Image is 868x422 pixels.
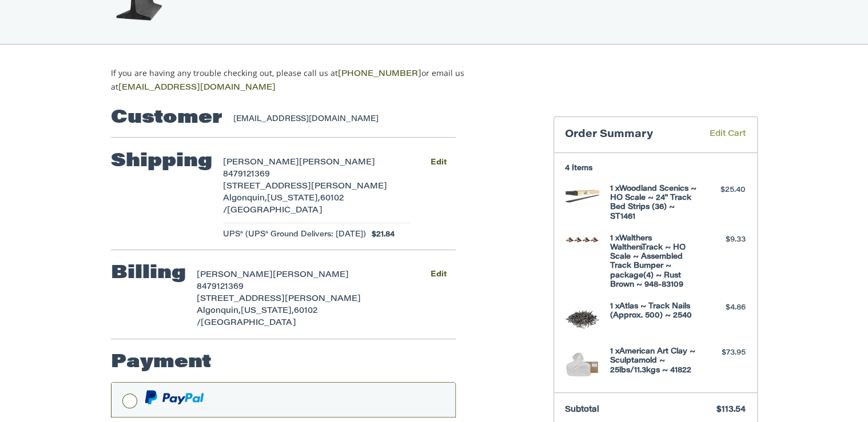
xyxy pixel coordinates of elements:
a: [EMAIL_ADDRESS][DOMAIN_NAME] [118,84,276,92]
p: If you are having any trouble checking out, please call us at or email us at [111,67,500,94]
h2: Shipping [111,150,212,173]
img: PayPal icon [145,390,204,404]
h4: 1 x Walthers WalthersTrack ~ HO Scale ~ Assembled Track Bumper ~ package(4) ~ Rust Brown ~ 948-83109 [610,234,698,290]
span: [STREET_ADDRESS][PERSON_NAME] [197,295,361,303]
span: [PERSON_NAME] [223,159,299,167]
h2: Customer [111,107,222,130]
h4: 1 x American Art Clay ~ Sculptamold ~ 25lbs/11.3kgs ~ 41822 [610,347,698,375]
span: Algonquin, [223,195,267,203]
span: [GEOGRAPHIC_DATA] [201,319,296,327]
div: $73.95 [700,347,746,359]
h4: 1 x Atlas ~ Track Nails (Approx. 500) ~ 2540 [610,302,698,321]
span: Subtotal [565,406,599,414]
h2: Payment [111,351,212,374]
span: UPS® (UPS® Ground Delivers: [DATE]) [223,229,366,240]
a: [PHONE_NUMBER] [338,70,421,78]
h3: Order Summary [565,128,693,142]
button: Edit [422,267,456,283]
span: 60102 / [197,307,317,327]
div: [EMAIL_ADDRESS][DOMAIN_NAME] [233,114,444,125]
span: $21.84 [366,229,395,240]
span: [US_STATE], [267,195,320,203]
h4: 1 x Woodland Scenics ~ HO Scale ~ 24" Track Bed Strips (36) ~ ST1461 [610,184,698,222]
span: [PERSON_NAME] [197,271,273,279]
h2: Billing [111,262,186,285]
span: [STREET_ADDRESS][PERSON_NAME] [223,183,387,191]
span: [PERSON_NAME] [299,159,375,167]
div: $4.86 [700,302,746,314]
button: Edit [422,154,456,171]
span: [GEOGRAPHIC_DATA] [227,207,322,215]
span: $113.54 [716,406,746,414]
span: 8479121369 [223,171,270,179]
div: $25.40 [700,184,746,196]
span: [PERSON_NAME] [273,271,349,279]
span: Algonquin, [197,307,241,315]
div: $9.33 [700,234,746,246]
span: 8479121369 [197,283,244,291]
h3: 4 Items [565,164,746,173]
a: Edit Cart [693,128,746,142]
span: [US_STATE], [241,307,294,315]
